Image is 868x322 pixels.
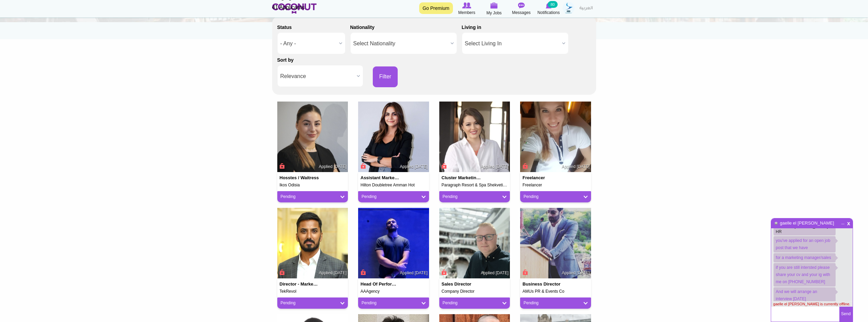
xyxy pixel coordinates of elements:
a: Pending [281,300,345,306]
span: Connect to Unlock the Profile [521,163,528,169]
img: Samir Valiyev's picture [439,208,510,279]
span: Connect to Unlock the Profile [441,163,447,169]
h5: Hilton Doubletree Amman Hot [361,183,427,187]
div: gaelle el [PERSON_NAME] is currently offline. [771,301,853,307]
h5: Company Director [442,289,508,294]
p: if you are still intersted please share your cv and your ig with me on [PHONE_NUMBER] [774,263,836,287]
h4: Sales director [442,282,481,287]
span: Notifications [538,9,560,16]
a: Pending [524,300,588,306]
button: Filter [373,66,398,87]
span: My Jobs [486,10,502,16]
h4: Head Of Performance Marketing [361,282,400,287]
span: Close [846,220,852,225]
span: Connect to Unlock the Profile [279,163,285,169]
h4: Cluster Marketing Executive [442,175,481,180]
a: Pending [281,194,345,200]
h4: Freelancer [523,175,562,180]
img: Mohammed Malik's picture [520,208,591,279]
a: gaelle el [PERSON_NAME] [780,220,835,226]
span: Minimize [840,219,846,224]
span: - Any - [280,33,336,55]
span: Select Nationality [353,33,448,55]
span: Connect to Unlock the Profile [441,269,447,276]
h5: Ikos Odisia [280,183,346,187]
span: Connect to Unlock the Profile [521,269,528,276]
h4: Business Director [523,282,562,287]
span: Select Living In [465,33,559,55]
span: Messages [512,9,531,16]
h5: Paragraph Resort & Spa Shekvetili Autograph Collection [442,183,508,187]
img: Lara Haddad's picture [358,102,429,172]
h4: Assistant Marketing Manager [361,175,400,180]
h4: Director - Marketing [280,282,319,287]
img: Akel Saliba's picture [358,208,429,279]
img: Paloma Vaque's picture [277,102,348,172]
label: Nationality [350,24,375,31]
img: Wajieh Hasan's picture [277,208,348,279]
label: Living in [462,24,482,31]
img: Kati Hyvärinen's picture [520,102,591,172]
h5: Freelancer [523,183,589,187]
img: Tamar Kochladze's picture [439,102,510,172]
span: Connect to Unlock the Profile [359,163,366,169]
a: Pending [362,300,426,306]
h5: AAAgency [361,289,427,294]
span: Connect to Unlock the Profile [279,269,285,276]
label: Sort by [277,57,294,63]
p: you've applied for an open job post that we have [774,236,836,252]
a: Pending [362,194,426,200]
p: for a marketing manager/sales [774,253,836,262]
span: Connect to Unlock the Profile [359,269,366,276]
a: Pending [524,194,588,200]
span: Relevance [280,65,354,87]
span: Members [458,9,475,16]
label: Status [277,24,292,31]
h5: AMUs PR & Events Co [523,289,589,294]
p: And we will arrange an interview [DATE] [774,287,836,304]
a: Pending [443,194,507,200]
button: Send [839,307,853,322]
h5: TekRevol [280,289,346,294]
h4: Hosstes / Waitress [280,175,319,180]
a: Pending [443,300,507,306]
